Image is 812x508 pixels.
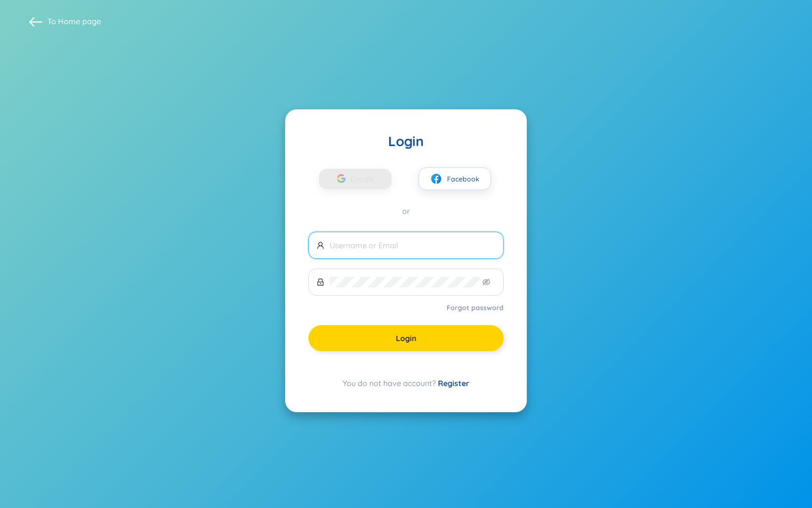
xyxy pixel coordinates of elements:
[308,206,504,216] div: or
[447,303,504,313] a: Forgot password
[330,240,495,251] input: Username or Email
[419,167,491,190] button: facebookFacebook
[438,378,469,388] a: Register
[58,16,101,26] a: Home page
[482,278,490,286] span: eye-invisible
[47,16,101,27] span: To
[317,241,324,249] span: user
[308,325,504,351] button: Login
[447,174,479,184] span: Facebook
[430,173,442,185] img: facebook
[317,278,324,286] span: lock
[319,169,391,189] button: Google
[396,333,417,344] span: Login
[308,133,504,150] div: Login
[308,377,504,389] div: You do not have account?
[350,169,378,189] span: Google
